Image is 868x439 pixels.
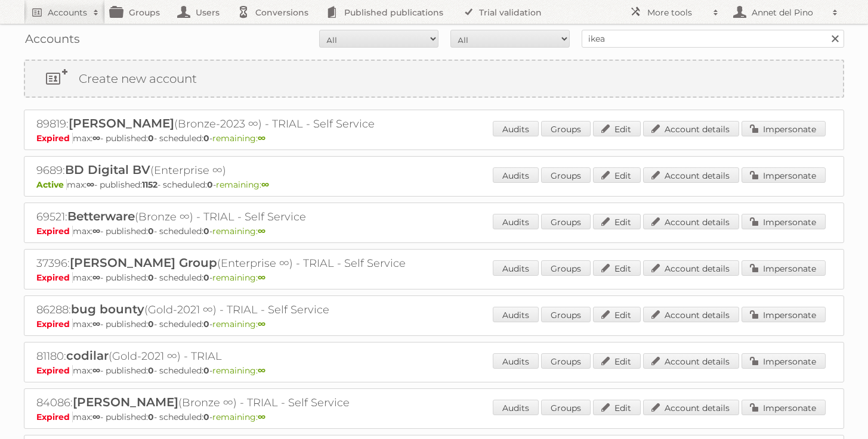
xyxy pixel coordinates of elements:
[643,307,739,322] a: Account details
[66,348,109,363] span: codilar
[36,226,73,236] span: Expired
[92,365,100,376] strong: ∞
[258,412,265,422] strong: ∞
[541,400,591,415] a: Groups
[593,400,641,415] a: Edit
[36,116,454,132] h2: 89819: (Bronze-2023 ∞) - TRIAL - Self Service
[647,7,707,18] h2: More tools
[36,365,832,376] p: max: - published: - scheduled: -
[212,272,265,283] span: remaining:
[593,167,641,183] a: Edit
[742,214,826,229] a: Impersonate
[742,400,826,415] a: Impersonate
[593,353,641,369] a: Edit
[36,163,454,178] h2: 9689: (Enterprise ∞)
[593,307,641,322] a: Edit
[148,226,154,236] strong: 0
[212,365,265,376] span: remaining:
[493,121,539,136] a: Audits
[36,412,73,422] span: Expired
[212,412,265,422] span: remaining:
[70,256,217,270] span: [PERSON_NAME] Group
[48,7,87,18] h2: Accounts
[148,272,154,283] strong: 0
[541,307,591,322] a: Groups
[36,226,832,236] p: max: - published: - scheduled: -
[65,163,150,177] span: BD Digital BV
[258,272,265,283] strong: ∞
[643,353,739,369] a: Account details
[148,319,154,329] strong: 0
[593,121,641,136] a: Edit
[36,272,832,283] p: max: - published: - scheduled: -
[216,179,269,190] span: remaining:
[36,179,67,190] span: Active
[203,412,209,422] strong: 0
[742,260,826,276] a: Impersonate
[541,214,591,229] a: Groups
[643,400,739,415] a: Account details
[67,209,135,223] span: Betterware
[258,133,265,144] strong: ∞
[258,226,265,236] strong: ∞
[258,319,265,329] strong: ∞
[493,353,539,369] a: Audits
[742,121,826,136] a: Impersonate
[36,256,454,271] h2: 37396: (Enterprise ∞) - TRIAL - Self Service
[73,395,178,409] span: [PERSON_NAME]
[36,319,832,329] p: max: - published: - scheduled: -
[36,179,832,190] p: max: - published: - scheduled: -
[258,365,265,376] strong: ∞
[212,133,265,144] span: remaining:
[36,348,454,364] h2: 81180: (Gold-2021 ∞) - TRIAL
[203,365,209,376] strong: 0
[148,412,154,422] strong: 0
[212,319,265,329] span: remaining:
[148,133,154,144] strong: 0
[92,319,100,329] strong: ∞
[71,302,144,316] span: bug bounty
[493,167,539,183] a: Audits
[742,353,826,369] a: Impersonate
[92,226,100,236] strong: ∞
[36,395,454,410] h2: 84086: (Bronze ∞) - TRIAL - Self Service
[493,307,539,322] a: Audits
[212,226,265,236] span: remaining:
[36,133,832,144] p: max: - published: - scheduled: -
[643,214,739,229] a: Account details
[541,260,591,276] a: Groups
[643,260,739,276] a: Account details
[203,272,209,283] strong: 0
[148,365,154,376] strong: 0
[493,260,539,276] a: Audits
[36,302,454,317] h2: 86288: (Gold-2021 ∞) - TRIAL - Self Service
[36,412,832,422] p: max: - published: - scheduled: -
[36,365,73,376] span: Expired
[203,319,209,329] strong: 0
[25,61,843,96] a: Create new account
[36,209,454,225] h2: 69521: (Bronze ∞) - TRIAL - Self Service
[593,260,641,276] a: Edit
[541,167,591,183] a: Groups
[36,319,73,329] span: Expired
[541,353,591,369] a: Groups
[541,121,591,136] a: Groups
[261,179,269,190] strong: ∞
[643,121,739,136] a: Account details
[207,179,213,190] strong: 0
[36,133,73,144] span: Expired
[69,116,174,130] span: [PERSON_NAME]
[493,400,539,415] a: Audits
[593,214,641,229] a: Edit
[92,412,100,422] strong: ∞
[142,179,157,190] strong: 1152
[742,307,826,322] a: Impersonate
[36,272,73,283] span: Expired
[742,167,826,183] a: Impersonate
[203,133,209,144] strong: 0
[493,214,539,229] a: Audits
[92,272,100,283] strong: ∞
[643,167,739,183] a: Account details
[87,179,94,190] strong: ∞
[749,7,826,18] h2: Annet del Pino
